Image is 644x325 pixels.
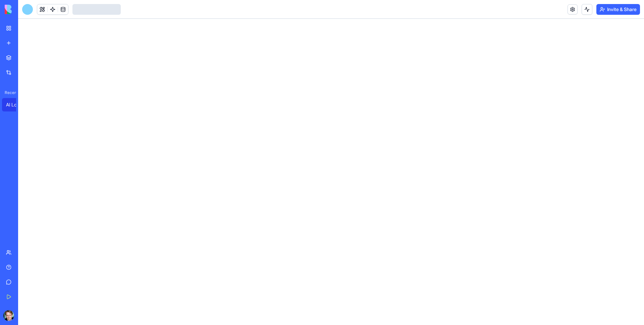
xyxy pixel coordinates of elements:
img: logo [5,5,46,14]
img: ACg8ocJ3V6e9GQsMvhIgHLnXrLjOtl8Y5siWkeeGhqtnNUYg5WWdbMA=s96-c [3,310,14,321]
span: Recent [2,90,16,95]
div: AI Logo Generator [6,101,25,108]
a: AI Logo Generator [2,98,29,111]
button: Invite & Share [596,4,640,15]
